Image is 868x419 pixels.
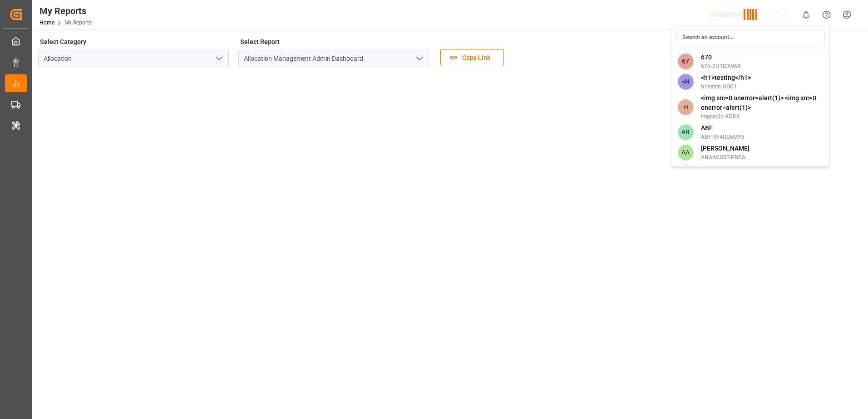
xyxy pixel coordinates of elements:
[238,35,281,48] label: Select Report
[412,52,426,66] button: open menu
[796,5,816,25] button: show 0 new notifications
[38,50,229,67] input: Type to search/select
[212,52,226,66] button: open menu
[39,4,92,18] div: My Reports
[238,50,429,67] input: Type to search/select
[458,53,495,63] span: Copy Link
[39,19,54,26] a: Home
[38,35,88,48] label: Select Category
[816,5,837,25] button: Help Center
[676,29,825,45] input: Search an account...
